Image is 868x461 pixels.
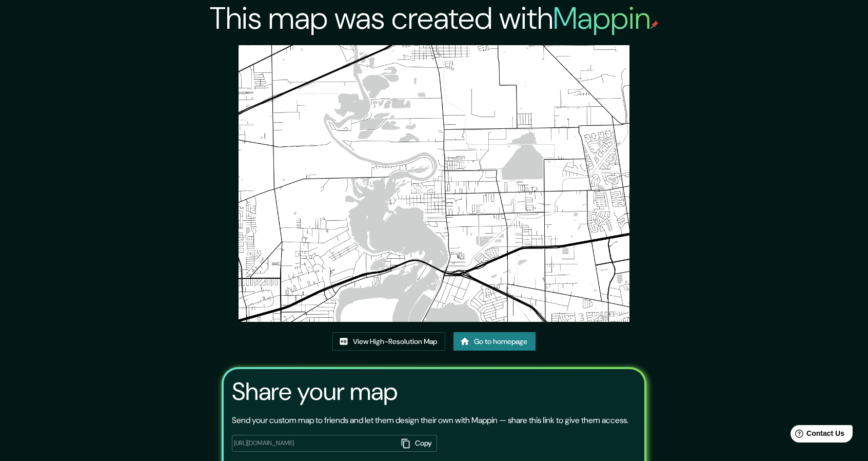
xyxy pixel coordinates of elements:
[453,332,536,351] a: Go to homepage
[777,421,857,450] iframe: Help widget launcher
[232,377,398,406] h3: Share your map
[232,414,628,427] p: Send your custom map to friends and let them design their own with Mappin — share this link to gi...
[397,435,437,452] button: Copy
[239,45,629,322] img: created-map
[332,332,445,351] a: View High-Resolution Map
[650,21,659,29] img: mappin-pin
